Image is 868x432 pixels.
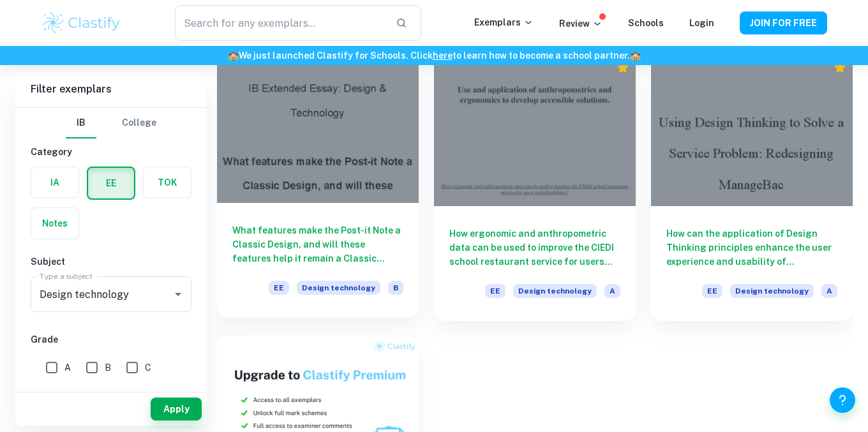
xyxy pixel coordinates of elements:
[105,361,111,375] span: B
[821,284,837,298] span: A
[559,17,602,31] p: Review
[88,168,134,198] button: EE
[689,18,714,28] a: Login
[31,332,191,346] h6: Grade
[175,5,385,41] input: Search for any exemplars...
[651,55,853,321] a: How can the application of Design Thinking principles enhance the user experience and usability o...
[217,55,419,321] a: What features make the Post-it Note a Classic Design, and will these features help it remain a Cl...
[474,15,534,29] p: Exemplars
[232,223,403,265] h6: What features make the Post-it Note a Classic Design, and will these features help it remain a Cl...
[66,108,156,138] div: Filter type choice
[66,108,96,138] button: IB
[388,281,403,295] span: B
[449,227,620,269] h6: How ergonomic and anthropometric data can be used to improve the CIEDI school restaurant service ...
[144,167,191,198] button: TOK
[122,108,156,138] button: College
[630,50,641,61] span: 🏫
[617,61,629,74] div: Premium
[269,281,289,295] span: EE
[31,167,79,198] button: IA
[834,61,846,74] div: Premium
[145,361,151,375] span: C
[31,208,79,239] button: Notes
[31,145,191,159] h6: Category
[228,50,239,61] span: 🏫
[433,50,453,61] a: here
[604,284,620,298] span: A
[151,398,202,421] button: Apply
[434,55,636,321] a: How ergonomic and anthropometric data can be used to improve the CIEDI school restaurant service ...
[666,227,837,269] h6: How can the application of Design Thinking principles enhance the user experience and usability o...
[485,284,505,298] span: EE
[15,71,207,107] h6: Filter exemplars
[702,284,722,298] span: EE
[628,18,664,28] a: Schools
[297,281,380,295] span: Design technology
[169,285,187,303] button: Open
[513,284,597,298] span: Design technology
[3,48,865,63] h6: We just launched Clastify for Schools. Click to learn how to become a school partner.
[730,284,814,298] span: Design technology
[830,387,855,413] button: Help and Feedback
[40,271,93,281] label: Type a subject
[740,11,827,34] button: JOIN FOR FREE
[64,361,71,375] span: A
[31,255,191,269] h6: Subject
[41,10,122,36] img: Clastify logo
